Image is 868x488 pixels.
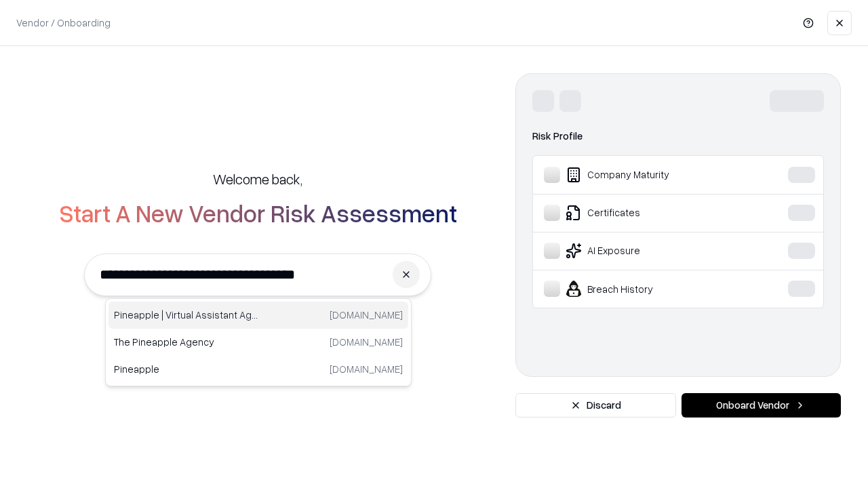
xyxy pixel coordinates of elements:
p: [DOMAIN_NAME] [330,362,403,376]
div: Risk Profile [532,128,824,144]
p: [DOMAIN_NAME] [330,308,403,322]
button: Onboard Vendor [682,393,841,418]
div: Certificates [544,205,747,221]
div: Suggestions [105,298,412,386]
p: [DOMAIN_NAME] [330,335,403,349]
p: The Pineapple Agency [114,335,258,349]
div: Breach History [544,281,747,297]
h5: Welcome back, [213,169,302,188]
button: Discard [515,393,676,418]
p: Vendor / Onboarding [16,16,111,30]
p: Pineapple [114,362,258,376]
p: Pineapple | Virtual Assistant Agency [114,308,258,322]
div: AI Exposure [544,243,747,259]
h2: Start A New Vendor Risk Assessment [59,199,457,226]
div: Company Maturity [544,167,747,183]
